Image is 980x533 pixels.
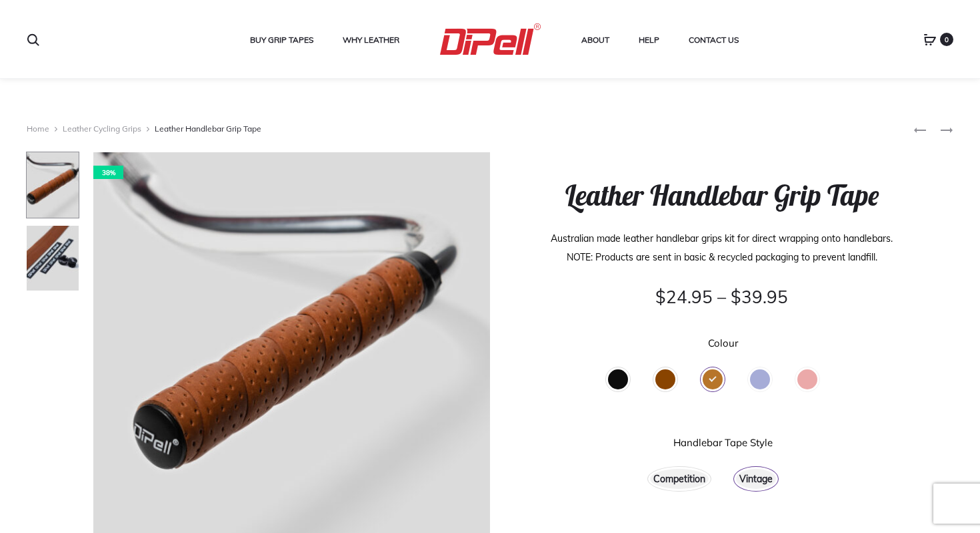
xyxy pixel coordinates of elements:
a: Home [27,124,49,134]
span: – [717,286,726,308]
a: About [581,31,609,49]
nav: Product navigation [913,119,953,139]
a: 0 [923,33,937,45]
h1: Leather Handlebar Grip Tape [537,179,907,212]
img: Dipell-bike-Mbar-Tan-Heavy-132-Paul-Osta-80x100.jpg [26,152,79,218]
a: Why Leather [343,31,399,49]
p: Australian made leather handlebar grips kit for direct wrapping onto handlebars. NOTE: Products a... [537,229,907,266]
span: 0 [940,33,953,46]
a: Leather Cycling Grips [63,124,141,134]
label: Handlebar Tape Style [673,437,773,448]
a: Buy Grip Tapes [250,31,313,49]
span: Competition [653,470,705,488]
span: 38% [93,166,123,179]
a: Contact Us [689,31,739,49]
bdi: 24.95 [655,286,713,308]
span: $ [655,286,666,308]
nav: Leather Handlebar Grip Tape [27,119,913,139]
bdi: 39.95 [731,286,788,308]
a: Help [639,31,659,49]
label: Colour [708,338,738,348]
span: $ [731,286,741,308]
img: Dipell-bike-leather-upackaged-TanHeavy-102-Paul-Osta-80x100.jpg [26,225,79,292]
